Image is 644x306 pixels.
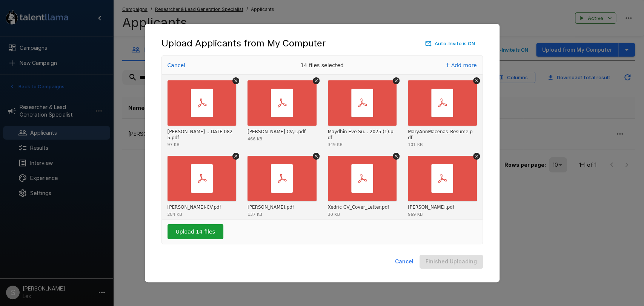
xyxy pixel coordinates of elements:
button: Cancel [392,255,417,269]
button: Remove file [473,153,480,160]
button: Remove file [232,77,239,84]
button: Auto-Invite is ON [424,38,477,49]
button: Upload 14 files [168,224,223,239]
span: Add more [451,62,477,68]
div: 349 KB [328,143,343,147]
div: PAULINE GAILE ASPA RESUME UPDATE 0825.pdf [168,129,235,141]
div: Upload Applicants from My Computer [161,37,483,49]
div: Arissa-Aman-CV.pdf [168,205,221,211]
div: JOANE LANGCO CV,L.pdf [247,129,306,135]
button: Remove file [232,153,239,160]
button: Remove file [313,153,320,160]
div: Xedric CV_Cover_Letter.pdf [328,205,389,211]
div: 969 KB [408,212,423,217]
button: Remove file [393,77,400,84]
button: Cancel [165,60,188,71]
div: Uppy Dashboard [161,55,483,244]
div: MaryAnnMacenas_Resume.pdf [408,129,475,141]
div: 284 KB [168,212,182,217]
div: 466 KB [247,137,262,141]
div: CV_Garcia, Diane.pdf [247,205,294,211]
div: Lara Santos.pdf [408,205,454,211]
div: 101 KB [408,143,423,147]
button: Add more files [443,60,480,71]
div: 14 files selected [266,56,379,75]
button: Remove file [393,153,400,160]
div: 30 KB [328,212,340,217]
div: 97 KB [168,143,180,147]
div: Maydhin Eve Sumera Resume 2025 (1).pdf [328,129,395,141]
button: Remove file [473,77,480,84]
div: 137 KB [247,212,262,217]
button: Remove file [313,77,320,84]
